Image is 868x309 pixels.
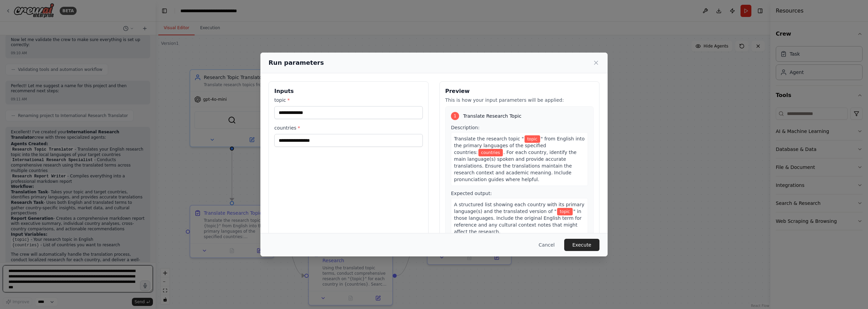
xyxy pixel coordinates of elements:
[463,113,521,119] span: Translate Research Topic
[451,112,459,120] div: 1
[557,208,573,215] span: Variable: topic
[454,136,524,141] span: Translate the research topic "
[454,202,584,214] span: A structured list showing each country with its primary language(s) and the translated version of "
[445,97,594,103] p: This is how your input parameters will be applied:
[451,125,479,130] span: Description:
[274,87,423,95] h3: Inputs
[451,191,492,196] span: Expected output:
[454,136,585,155] span: " from English into the primary languages of the specified countries:
[533,239,560,251] button: Cancel
[478,149,503,156] span: Variable: countries
[269,58,324,67] h2: Run parameters
[525,135,540,143] span: Variable: topic
[274,97,423,103] label: topic
[445,87,594,95] h3: Preview
[564,239,599,251] button: Execute
[274,124,423,131] label: countries
[454,150,576,182] span: . For each country, identify the main language(s) spoken and provide accurate translations. Ensur...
